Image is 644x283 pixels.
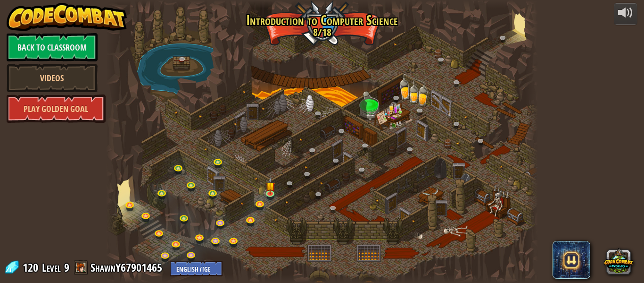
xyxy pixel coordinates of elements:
span: Level [42,260,61,275]
span: 9 [64,260,69,275]
span: 120 [23,260,41,275]
img: level-banner-started.png [265,177,275,194]
a: Videos [7,64,98,92]
a: ShawnY67901465 [91,260,165,275]
a: Play Golden Goal [7,94,106,123]
img: CodeCombat - Learn how to code by playing a game [7,3,127,31]
a: Back to Classroom [7,33,98,61]
button: Adjust volume [614,3,637,25]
